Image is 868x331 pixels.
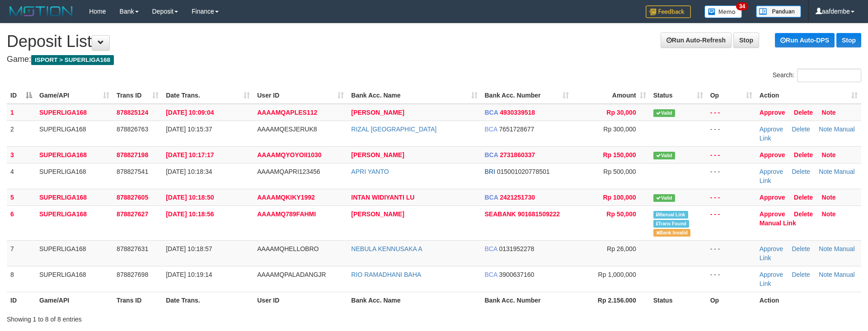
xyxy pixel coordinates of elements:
th: User ID: activate to sort column ascending [253,87,347,104]
span: Similar transaction found [653,220,690,228]
span: Rp 150,000 [603,151,636,159]
td: - - - [707,266,756,292]
span: Rp 500,000 [603,168,636,175]
span: Copy 2731860337 to clipboard [500,151,535,159]
span: [DATE] 10:18:50 [166,194,214,201]
span: AAAAMQAPLES112 [257,109,317,116]
img: Button%20Memo.svg [704,5,742,18]
a: NEBULA KENNUSAKA A [351,245,422,252]
span: [DATE] 10:09:04 [166,109,214,116]
th: Action [756,292,861,308]
a: Note [822,109,836,116]
td: - - - [707,146,756,163]
span: Rp 50,000 [606,210,636,218]
span: 878827631 [117,245,148,252]
th: Game/API [36,292,113,308]
a: Note [822,151,836,159]
td: 7 [7,240,36,266]
span: 878827605 [117,194,148,201]
span: AAAAMQYOYOII1030 [257,151,321,159]
th: Op: activate to sort column ascending [707,87,756,104]
th: Trans ID: activate to sort column ascending [113,87,162,104]
span: AAAAMQ789FAHMI [257,210,316,218]
a: Manual Link [760,245,855,261]
th: Bank Acc. Name [347,292,481,308]
td: SUPERLIGA168 [36,205,113,240]
span: AAAAMQHELLOBRO [257,245,319,252]
a: Approve [760,168,783,175]
img: Feedback.jpg [646,5,691,18]
td: - - - [707,104,756,121]
th: Rp 2.156.000 [572,292,650,308]
span: Copy 901681509222 to clipboard [518,210,560,218]
span: [DATE] 10:18:57 [166,245,212,252]
span: 878827627 [117,210,148,218]
td: SUPERLIGA168 [36,121,113,146]
a: Delete [792,245,810,252]
a: RIZAL [GEOGRAPHIC_DATA] [351,126,436,133]
th: Game/API: activate to sort column ascending [36,87,113,104]
span: 34 [736,2,748,10]
span: Copy 7651728677 to clipboard [499,126,534,133]
span: BCA [485,271,497,278]
a: Approve [760,271,783,278]
span: BCA [485,151,498,159]
a: Run Auto-Refresh [661,33,732,48]
th: Bank Acc. Number: activate to sort column ascending [481,87,572,104]
td: 8 [7,266,36,292]
span: 878825124 [117,109,148,116]
a: Manual Link [760,219,796,227]
th: Date Trans. [162,292,253,308]
a: INTAN WIDIYANTI LU [351,194,414,201]
span: Manually Linked [653,211,688,219]
a: Delete [792,168,810,175]
h4: Game: [7,55,861,64]
td: 5 [7,189,36,205]
img: panduan.png [756,5,801,18]
span: Copy 3900637160 to clipboard [499,271,534,278]
a: Manual Link [760,126,855,142]
span: AAAAMQESJERUK8 [257,126,317,133]
span: BCA [485,126,497,133]
td: SUPERLIGA168 [36,146,113,163]
a: APRI YANTO [351,168,389,175]
td: 3 [7,146,36,163]
a: Run Auto-DPS [775,33,835,47]
span: AAAAMQKIKY1992 [257,194,315,201]
span: Rp 1,000,000 [598,271,636,278]
span: 878826763 [117,126,148,133]
span: Copy 4930339518 to clipboard [500,109,535,116]
th: ID [7,292,36,308]
td: SUPERLIGA168 [36,266,113,292]
td: SUPERLIGA168 [36,104,113,121]
span: BCA [485,194,498,201]
a: Approve [760,109,785,116]
td: SUPERLIGA168 [36,240,113,266]
a: Delete [792,126,810,133]
label: Search: [773,69,861,82]
a: Approve [760,151,785,159]
span: SEABANK [485,210,516,218]
a: Delete [794,109,813,116]
th: Status: activate to sort column ascending [650,87,707,104]
span: BCA [485,245,497,252]
span: AAAAMQPALADANGJR [257,271,326,278]
td: - - - [707,163,756,189]
span: [DATE] 10:17:17 [166,151,214,159]
span: Rp 26,000 [607,245,636,252]
a: Stop [733,33,759,48]
th: Bank Acc. Number [481,292,572,308]
span: [DATE] 10:15:37 [166,126,212,133]
td: 1 [7,104,36,121]
th: User ID [253,292,347,308]
span: Valid transaction [653,152,675,159]
span: BRI [485,168,495,175]
td: - - - [707,121,756,146]
a: Manual Link [760,168,855,184]
span: AAAAMQAPRI123456 [257,168,320,175]
span: ISPORT > SUPERLIGA168 [31,55,114,65]
th: ID: activate to sort column descending [7,87,36,104]
th: Date Trans.: activate to sort column ascending [162,87,253,104]
a: Delete [794,151,813,159]
span: [DATE] 10:19:14 [166,271,212,278]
